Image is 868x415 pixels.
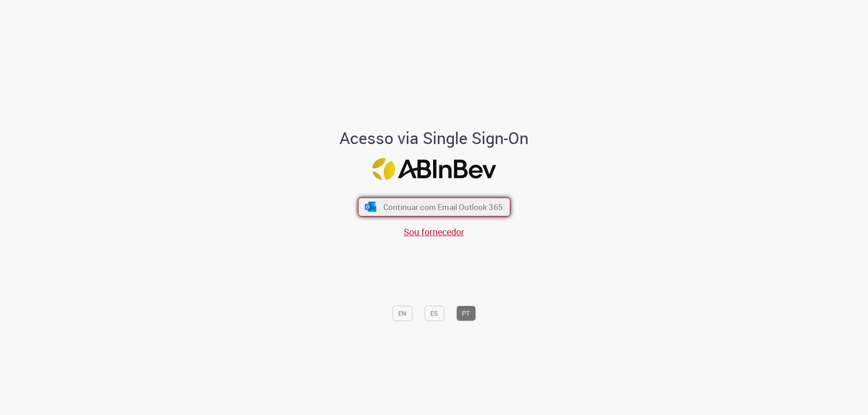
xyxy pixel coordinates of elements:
button: EN [392,306,412,321]
h1: Acesso via Single Sign-On [309,129,560,147]
button: PT [456,306,476,321]
a: Sou fornecedor [404,226,464,238]
img: Logo ABInBev [372,158,496,180]
button: ícone Azure/Microsoft 360 Continuar com Email Outlook 365 [358,198,510,217]
img: ícone Azure/Microsoft 360 [364,202,377,212]
span: Continuar com Email Outlook 365 [383,202,502,212]
button: ES [425,306,444,321]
